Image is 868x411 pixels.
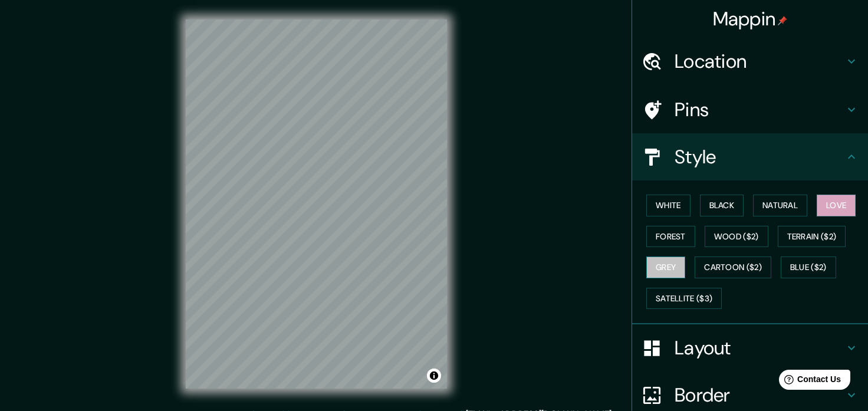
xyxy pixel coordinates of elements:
[675,336,844,360] h4: Layout
[646,288,722,310] button: Satellite ($3)
[695,257,771,278] button: Cartoon ($2)
[753,195,807,216] button: Natural
[632,324,868,371] div: Layout
[675,98,844,121] h4: Pins
[675,50,844,73] h4: Location
[632,38,868,85] div: Location
[646,257,685,278] button: Grey
[427,369,441,383] button: Toggle attribution
[646,226,695,248] button: Forest
[713,7,788,31] h4: Mappin
[705,226,768,248] button: Wood ($2)
[186,19,447,389] canvas: Map
[763,365,855,398] iframe: Help widget launcher
[675,145,844,169] h4: Style
[675,383,844,407] h4: Border
[781,257,836,278] button: Blue ($2)
[817,195,856,216] button: Love
[700,195,744,216] button: Black
[778,16,787,25] img: pin-icon.png
[646,195,691,216] button: White
[778,226,846,248] button: Terrain ($2)
[632,86,868,133] div: Pins
[632,133,868,180] div: Style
